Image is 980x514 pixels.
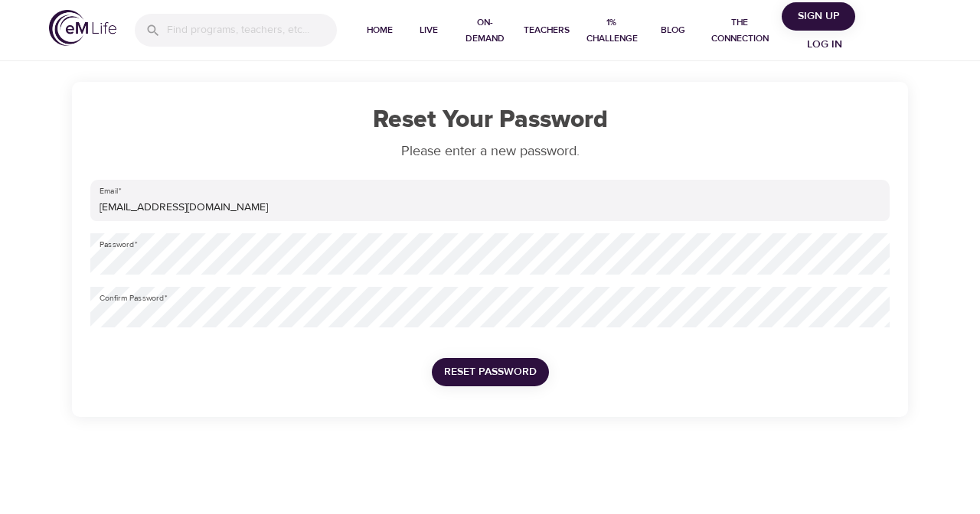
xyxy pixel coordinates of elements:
[90,141,890,161] p: Please enter a new password.
[167,14,337,47] input: Find programs, teachers, etc...
[459,15,511,47] span: On-Demand
[524,22,570,38] span: Teachers
[782,2,855,31] button: Sign Up
[90,106,890,135] h1: Reset Your Password
[704,15,776,47] span: The Connection
[410,22,447,38] span: Live
[361,22,398,38] span: Home
[582,15,642,47] span: 1% Challenge
[444,363,537,382] span: Reset Password
[432,358,549,386] button: Reset Password
[655,22,691,38] span: Blog
[794,35,855,54] span: Log in
[788,7,849,26] span: Sign Up
[49,10,116,46] img: logo
[788,31,861,59] button: Log in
